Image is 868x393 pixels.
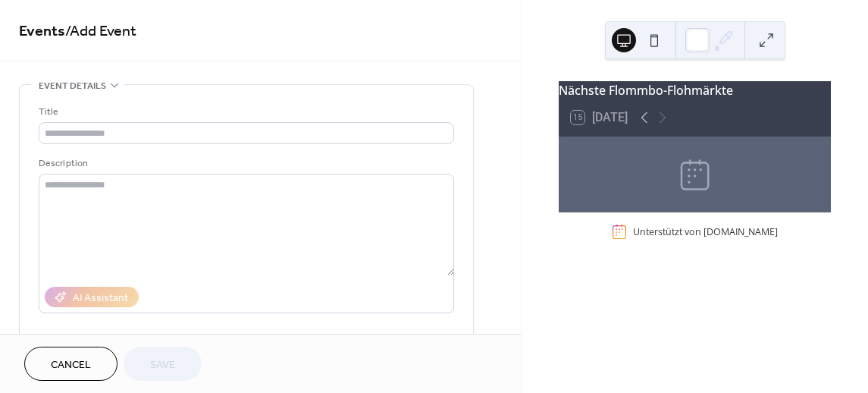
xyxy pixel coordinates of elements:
[39,156,451,171] div: Description
[39,332,451,347] div: Location
[633,225,778,238] div: Unterstützt von
[703,225,778,238] a: [DOMAIN_NAME]
[39,104,451,120] div: Title
[24,347,118,381] button: Cancel
[559,81,831,99] div: Nächste Flommbo-Flohmärkte
[19,17,65,46] a: Events
[51,357,91,373] span: Cancel
[39,78,106,94] span: Event details
[65,17,136,46] span: / Add Event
